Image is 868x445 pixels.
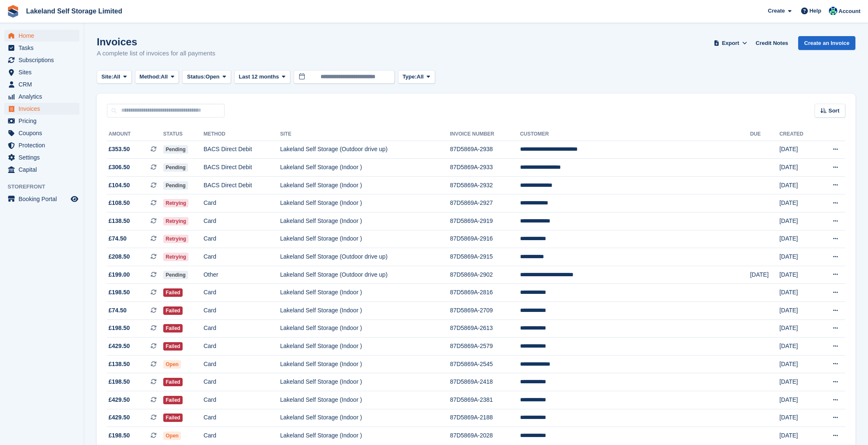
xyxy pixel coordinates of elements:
span: Status: [187,73,205,81]
span: Retrying [163,199,189,207]
td: [DATE] [779,141,817,159]
span: £429.50 [109,342,130,351]
span: Pending [163,271,188,279]
td: Card [204,391,280,409]
td: Lakeland Self Storage (Outdoor drive up) [280,141,450,159]
td: 87D5869A-2933 [450,159,520,177]
span: Capital [19,164,69,175]
span: Failed [163,414,183,422]
td: 87D5869A-2927 [450,194,520,212]
td: 87D5869A-2915 [450,248,520,266]
button: Site: All [97,70,132,84]
span: Failed [163,396,183,404]
td: [DATE] [779,355,817,373]
td: 87D5869A-2418 [450,373,520,391]
span: £198.50 [109,324,130,332]
a: Lakeland Self Storage Limited [23,4,126,18]
th: Invoice Number [450,128,520,141]
span: Storefront [8,183,84,191]
td: [DATE] [779,409,817,427]
th: Method [204,128,280,141]
span: Pricing [19,115,69,127]
span: £108.50 [109,199,130,207]
span: Settings [19,152,69,163]
img: Steve Aynsley [829,7,837,15]
td: Card [204,248,280,266]
th: Amount [107,128,163,141]
span: £74.50 [109,234,127,243]
p: A complete list of invoices for all payments [97,49,215,58]
td: Other [204,266,280,284]
span: Open [163,360,181,369]
td: Lakeland Self Storage (Indoor ) [280,338,450,356]
td: Card [204,212,280,230]
button: Export [712,36,749,50]
td: Lakeland Self Storage (Indoor ) [280,212,450,230]
td: [DATE] [779,284,817,302]
td: 87D5869A-2545 [450,355,520,373]
span: All [417,73,424,81]
span: Last 12 months [239,73,279,81]
span: Create [768,7,785,15]
td: 87D5869A-2188 [450,409,520,427]
td: BACS Direct Debit [204,141,280,159]
a: menu [4,30,80,42]
span: Pending [163,163,188,172]
span: Sort [828,107,839,115]
td: 87D5869A-2916 [450,230,520,248]
td: 87D5869A-2902 [450,266,520,284]
td: 87D5869A-2028 [450,427,520,445]
td: 87D5869A-2381 [450,391,520,409]
th: Customer [520,128,750,141]
a: menu [4,152,80,163]
td: Card [204,284,280,302]
span: Retrying [163,253,189,261]
h1: Invoices [97,36,215,47]
span: Pending [163,145,188,154]
span: £429.50 [109,413,130,422]
span: Tasks [19,42,69,54]
a: menu [4,164,80,175]
button: Method: All [135,70,179,84]
span: CRM [19,79,69,90]
td: 87D5869A-2932 [450,176,520,194]
td: 87D5869A-2919 [450,212,520,230]
td: [DATE] [779,302,817,320]
span: £198.50 [109,288,130,297]
span: £104.50 [109,181,130,190]
span: Sites [19,66,69,78]
td: [DATE] [779,338,817,356]
button: Status: Open [182,70,231,84]
td: Lakeland Self Storage (Indoor ) [280,284,450,302]
span: £306.50 [109,163,130,172]
td: [DATE] [779,230,817,248]
td: [DATE] [779,427,817,445]
span: All [161,73,168,81]
td: [DATE] [779,373,817,391]
span: Booking Portal [19,193,69,205]
td: [DATE] [750,266,780,284]
span: Analytics [19,91,69,102]
a: menu [4,139,80,151]
span: £208.50 [109,252,130,261]
img: stora-icon-8386f47178a22dfd0bd8f6a31ec36ba5ce8667c1dd55bd0f319d3a0aa187defe.svg [7,5,19,18]
td: Card [204,373,280,391]
a: menu [4,54,80,66]
a: Credit Notes [752,36,791,50]
a: menu [4,103,80,115]
span: Type: [403,73,417,81]
span: Protection [19,139,69,151]
a: menu [4,115,80,127]
td: Card [204,427,280,445]
span: Failed [163,306,183,315]
th: Due [750,128,780,141]
td: Card [204,355,280,373]
span: Export [722,39,739,47]
span: £199.00 [109,270,130,279]
td: Lakeland Self Storage (Indoor ) [280,427,450,445]
span: £138.50 [109,217,130,225]
span: Retrying [163,235,189,243]
span: Coupons [19,127,69,139]
td: 87D5869A-2938 [450,141,520,159]
th: Created [779,128,817,141]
